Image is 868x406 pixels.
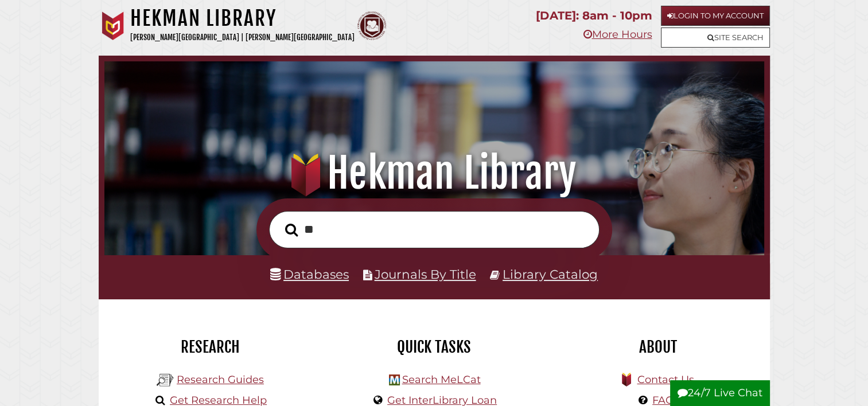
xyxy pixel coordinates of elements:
h2: Research [107,337,314,357]
img: Calvin Theological Seminary [357,11,386,40]
a: Search MeLCat [402,373,480,386]
i: Search [285,222,298,236]
a: Contact Us [637,373,694,386]
h1: Hekman Library [117,148,751,198]
img: Hekman Library Logo [389,374,400,385]
button: Search [279,220,303,240]
h1: Hekman Library [130,6,355,31]
a: Library Catalog [503,267,598,282]
img: Hekman Library Logo [157,372,174,389]
a: Databases [270,267,349,282]
p: [PERSON_NAME][GEOGRAPHIC_DATA] | [PERSON_NAME][GEOGRAPHIC_DATA] [130,31,355,44]
a: Site Search [661,28,770,48]
a: More Hours [583,28,652,41]
h2: Quick Tasks [331,337,538,357]
p: [DATE]: 8am - 10pm [536,6,652,26]
img: Calvin University [99,11,127,40]
h2: About [555,337,761,357]
a: Login to My Account [661,6,770,26]
a: Journals By Title [375,267,476,282]
a: Research Guides [177,373,264,386]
